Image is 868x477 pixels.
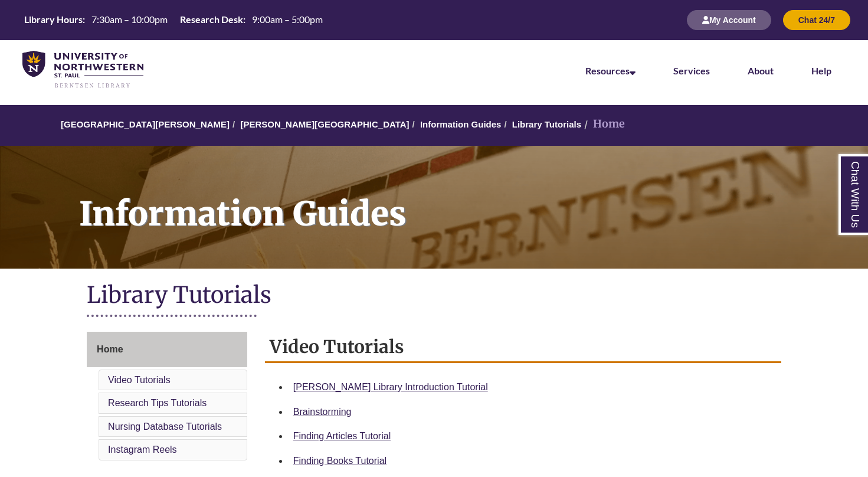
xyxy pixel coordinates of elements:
[687,10,771,30] button: My Account
[585,65,636,76] a: Resources
[87,332,247,367] a: Home
[108,375,171,385] a: Video Tutorials
[512,119,581,129] a: Library Tutorials
[61,119,230,129] a: [GEOGRAPHIC_DATA][PERSON_NAME]
[66,146,868,253] h1: Information Guides
[748,65,774,76] a: About
[108,398,207,408] a: Research Tips Tutorials
[783,15,850,25] a: Chat 24/7
[811,65,831,76] a: Help
[293,456,386,466] a: Finding Books Tutorial
[19,13,327,26] table: Hours Today
[240,119,409,129] a: [PERSON_NAME][GEOGRAPHIC_DATA]
[19,13,327,27] a: Hours Today
[175,13,247,26] th: Research Desk:
[265,332,781,363] h2: Video Tutorials
[293,407,352,417] a: Brainstorming
[420,119,502,129] a: Information Guides
[293,431,391,441] a: Finding Articles Tutorial
[19,13,87,26] th: Library Hours:
[87,332,247,463] div: Guide Page Menu
[687,15,771,25] a: My Account
[91,14,168,25] span: 7:30am – 10:00pm
[22,51,143,89] img: UNWSP Library Logo
[108,445,177,455] a: Instagram Reels
[783,10,850,30] button: Chat 24/7
[87,280,781,312] h1: Library Tutorials
[673,65,710,76] a: Services
[108,422,222,432] a: Nursing Database Tutorials
[252,14,323,25] span: 9:00am – 5:00pm
[97,344,123,354] span: Home
[293,382,488,392] a: [PERSON_NAME] Library Introduction Tutorial
[581,116,625,133] li: Home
